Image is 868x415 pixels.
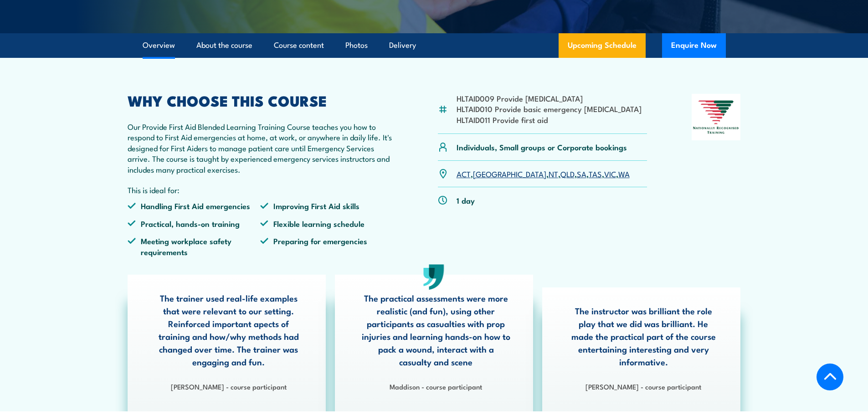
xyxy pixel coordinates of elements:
[457,195,475,205] p: 1 day
[586,381,701,391] strong: [PERSON_NAME] - course participant
[618,168,630,179] a: WA
[260,200,393,211] li: Improving First Aid skills
[362,292,510,368] p: The practical assessments were more realistic (and fun), using other participants as casualties w...
[604,168,616,179] a: VIC
[457,168,471,179] a: ACT
[577,168,586,179] a: SA
[260,236,393,257] li: Preparing for emergencies
[473,168,546,179] a: [GEOGRAPHIC_DATA]
[569,304,718,368] p: The instructor was brilliant the role play that we did was brilliant. He made the practical part ...
[560,168,575,179] a: QLD
[549,168,558,179] a: NT
[389,33,416,57] a: Delivery
[128,184,394,195] p: This is ideal for:
[143,33,175,57] a: Overview
[196,33,252,57] a: About the course
[457,169,630,179] p: , , , , , , ,
[692,94,741,140] img: Nationally Recognised Training logo.
[128,94,394,107] h2: WHY CHOOSE THIS COURSE
[457,93,642,103] li: HLTAID009 Provide [MEDICAL_DATA]
[559,33,646,58] a: Upcoming Schedule
[260,218,393,229] li: Flexible learning schedule
[390,381,482,391] strong: Maddison - course participant
[128,218,261,229] li: Practical, hands-on training
[154,292,303,368] p: The trainer used real-life examples that were relevant to our setting. Reinforced important apect...
[457,142,627,152] p: Individuals, Small groups or Corporate bookings
[662,33,726,58] button: Enquire Now
[457,114,642,125] li: HLTAID011 Provide first aid
[345,33,368,57] a: Photos
[274,33,324,57] a: Course content
[128,236,261,257] li: Meeting workplace safety requirements
[457,103,642,114] li: HLTAID010 Provide basic emergency [MEDICAL_DATA]
[171,381,287,391] strong: [PERSON_NAME] - course participant
[128,121,394,174] p: Our Provide First Aid Blended Learning Training Course teaches you how to respond to First Aid em...
[589,168,602,179] a: TAS
[128,200,261,211] li: Handling First Aid emergencies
